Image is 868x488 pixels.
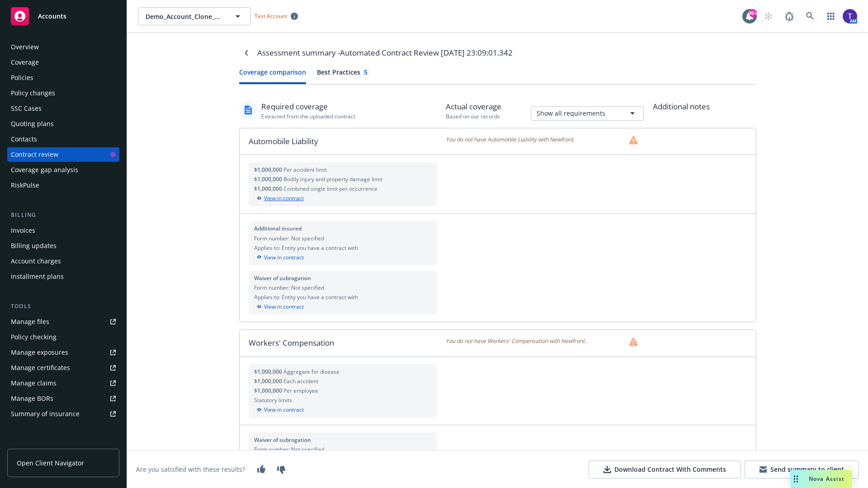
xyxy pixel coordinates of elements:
div: Policy changes [11,86,55,100]
a: Manage certificates [7,361,119,375]
div: Tools [7,302,119,311]
a: Summary of insurance [7,407,119,421]
div: Coverage gap analysis [11,163,78,177]
div: Download Contract With Comments [604,465,726,474]
span: $1,000,000 [254,185,283,192]
a: Quoting plans [7,117,119,131]
div: Best Practices [317,67,369,77]
a: SSC Cases [7,101,119,116]
div: View in contract [254,194,432,202]
div: View in contract [254,253,432,262]
button: Demo_Account_Clone_QA_CR_Tests_Client [138,7,251,25]
div: Billing updates [11,239,57,253]
div: 99+ [749,7,757,15]
div: Form number: Not specified [254,446,432,453]
div: Send summary to client [759,465,844,474]
span: $1,000,000 [254,368,283,375]
a: Accounts [7,4,119,29]
div: Account charges [11,254,61,268]
span: $1,000,000 [254,377,283,385]
div: Contacts [11,132,37,146]
span: Test Account [255,12,287,20]
a: Manage claims [7,376,119,390]
div: Manage exposures [11,345,68,360]
a: Invoices [7,223,119,238]
div: Analytics hub [7,439,119,448]
a: Manage BORs [7,391,119,406]
div: View in contract [254,303,432,311]
span: You do not have Workers' Compensation with Newfront. [446,337,586,346]
div: Waiver of subrogation [254,436,432,444]
div: Policies [11,70,33,85]
div: SSC Cases [11,101,42,116]
div: Are you satisfied with these results? [136,465,245,474]
div: Manage certificates [11,361,70,375]
span: Test Account [251,11,302,21]
span: Combined single limit per occurrence [283,185,377,192]
div: Coverage [11,55,39,70]
a: Coverage gap analysis [7,163,119,177]
button: Nova Assist [790,470,852,488]
a: Manage files [7,314,119,329]
a: Report a Bug [780,7,798,25]
div: Form number: Not specified [254,284,432,291]
a: Overview [7,40,119,54]
div: 5 [364,67,368,77]
div: Additional notes [653,101,756,113]
span: Per accident limit [283,166,327,174]
div: Required coverage [261,101,355,113]
span: Each accident [283,377,318,385]
a: Policies [7,70,119,85]
a: Contacts [7,132,119,146]
span: Aggregate for disease [283,368,340,375]
div: Quoting plans [11,117,54,131]
span: $1,000,000 [254,387,283,394]
span: Nova Assist [809,475,844,483]
span: Statutory limits [254,396,292,404]
div: Additional insured [254,225,432,232]
a: Installment plans [7,269,119,284]
div: RiskPulse [11,178,39,192]
img: photo [843,9,857,23]
a: Start snowing [759,7,778,25]
div: Contract review [11,147,58,162]
div: Applies to: Entity you have a contract with [254,244,432,252]
span: Per employee [283,387,318,394]
a: Account charges [7,254,119,268]
button: Coverage comparison [239,67,306,84]
div: Based on our records [446,113,501,120]
div: Applies to: Entity you have a contract with [254,293,432,301]
div: View in contract [254,406,432,414]
span: $1,000,000 [254,175,283,183]
a: Contract review [7,147,119,162]
div: Manage files [11,314,49,329]
button: Send summary to client [745,460,859,479]
a: Billing updates [7,239,119,253]
a: Policy changes [7,86,119,100]
div: Waiver of subrogation [254,274,432,282]
span: Open Client Navigator [17,458,84,468]
div: Manage claims [11,376,57,390]
div: Assessment summary - Automated Contract Review [DATE] 23:09:01.342 [257,47,513,59]
div: Drag to move [790,470,802,488]
span: Bodily injury and property damage limit [283,175,382,183]
div: Billing [7,211,119,220]
div: Manage BORs [11,391,53,406]
div: Form number: Not specified [254,235,432,242]
a: Manage exposures [7,345,119,360]
a: Coverage [7,55,119,70]
a: Search [801,7,819,25]
a: Policy checking [7,330,119,344]
a: RiskPulse [7,178,119,192]
div: Installment plans [11,269,64,284]
div: Invoices [11,223,35,238]
div: Workers' Compensation [240,330,446,356]
a: Navigate back [239,46,254,60]
div: Extracted from the uploaded contract [261,113,355,120]
div: Actual coverage [446,101,501,113]
span: You do not have Automobile Liability with Newfront. [446,136,575,145]
span: Accounts [38,13,66,20]
div: Summary of insurance [11,407,80,421]
div: Automobile Liability [240,128,446,155]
